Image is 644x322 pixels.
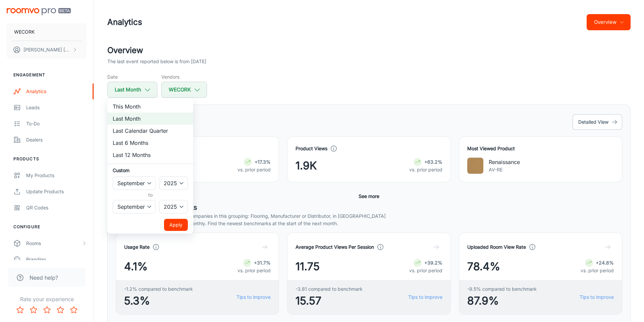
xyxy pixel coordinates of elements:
li: Last Month [107,113,193,125]
h6: to [114,191,186,199]
h6: Custom [113,167,188,174]
li: Last Calendar Quarter [107,125,193,137]
li: Last 12 Months [107,149,193,161]
li: Last 6 Months [107,137,193,149]
li: This Month [107,100,193,113]
button: Apply [164,219,188,231]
